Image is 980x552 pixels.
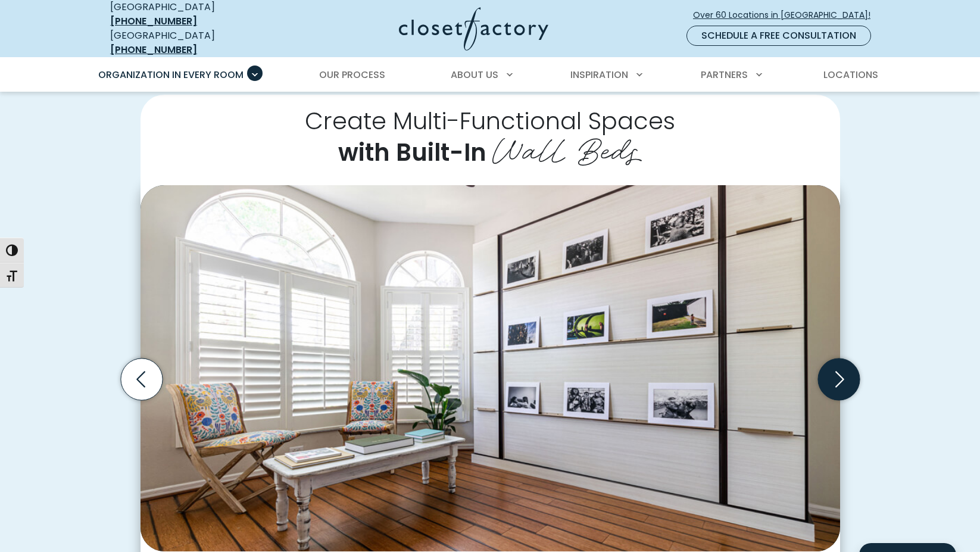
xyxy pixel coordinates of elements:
span: Partners [701,68,748,82]
span: Create Multi-Functional Spaces [305,104,675,138]
button: Previous slide [116,354,167,405]
a: [PHONE_NUMBER] [110,14,197,28]
a: [PHONE_NUMBER] [110,43,197,57]
img: Wall bed disguised as a photo gallery installation [141,185,840,551]
span: Inspiration [570,68,628,82]
span: Locations [823,68,878,82]
span: About Us [451,68,498,82]
img: Closet Factory Logo [399,7,548,51]
span: Over 60 Locations in [GEOGRAPHIC_DATA]! [693,9,880,21]
a: Over 60 Locations in [GEOGRAPHIC_DATA]! [692,5,881,26]
span: Our Process [319,68,385,82]
button: Next slide [813,354,864,405]
nav: Primary Menu [90,58,890,92]
span: with Built-In [338,136,486,169]
div: [GEOGRAPHIC_DATA] [110,29,283,57]
span: Wall Beds [492,123,642,171]
span: Organization in Every Room [98,68,244,82]
a: Schedule a Free Consultation [686,26,871,46]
